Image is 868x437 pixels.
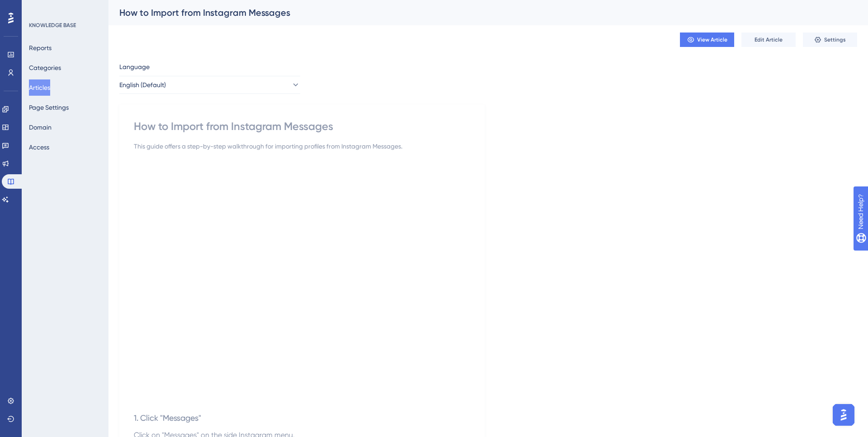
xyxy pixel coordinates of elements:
[29,40,52,56] button: Reports
[803,33,857,47] button: Settings
[134,413,201,423] span: 1. Click "Messages"
[755,36,783,43] span: Edit Article
[29,119,52,135] button: Domain
[697,36,727,43] span: View Article
[134,141,470,152] div: This guide offers a step-by-step walkthrough for importing profiles from Instagram Messages.
[119,61,150,72] span: Language
[119,6,835,19] div: How to Import from Instagram Messages
[134,170,470,385] iframe: How to Import from Instagram Messages
[29,139,49,155] button: Access
[21,2,57,13] span: Need Help?
[29,99,69,116] button: Page Settings
[830,401,857,428] iframe: UserGuiding AI Assistant Launcher
[29,79,50,96] button: Articles
[119,79,166,90] span: English (Default)
[119,76,300,94] button: English (Default)
[29,60,61,76] button: Categories
[824,36,846,43] span: Settings
[741,33,796,47] button: Edit Article
[134,119,470,134] div: How to Import from Instagram Messages
[680,33,734,47] button: View Article
[29,22,76,29] div: KNOWLEDGE BASE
